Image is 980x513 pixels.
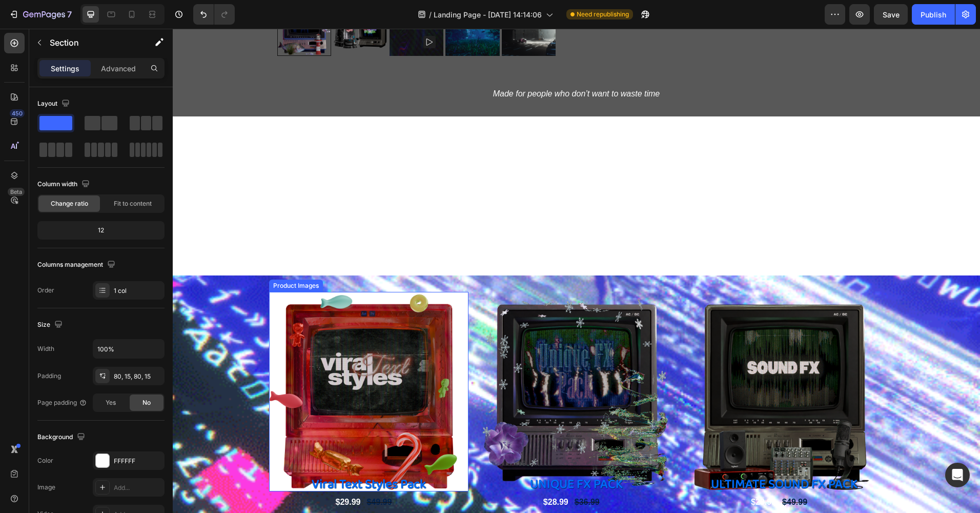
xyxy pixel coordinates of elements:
div: $49.99 [608,465,636,482]
div: Layout [37,97,72,111]
div: Size [37,318,65,332]
a: UNIQUE FX PACK [304,446,503,465]
div: FFFFFF [114,457,162,466]
a: UNIQUE FX PACK [304,263,503,463]
div: Image [37,483,55,492]
div: Product Images [98,252,148,262]
div: 80, 15, 80, 15 [114,372,162,381]
div: $29.99 [577,465,604,482]
h2: Turn your ideas into pro-level scenes [225,129,753,164]
p: Advanced [101,63,136,74]
span: Need republishing [577,10,629,19]
div: Column width [37,177,92,191]
a: Viral Text Styles Pack [96,446,296,465]
div: Page padding [37,398,87,407]
div: Columns management [37,258,117,272]
input: Auto [93,340,164,358]
div: $28.99 [370,465,397,482]
div: Width [37,344,54,353]
a: ULTIMATE SOUND FX PACK [512,446,711,465]
div: 1 col [114,286,162,295]
div: $36.99 [401,465,428,482]
div: Undo/Redo [193,4,235,25]
p: Section [50,36,134,49]
div: 12 [39,223,162,238]
div: Color [37,456,53,465]
span: No [142,398,151,407]
p: Next-level visuals start here [377,165,622,180]
div: 450 [10,109,25,117]
div: Add... [114,483,162,492]
button: Save [874,4,908,25]
span: / [429,9,432,20]
div: Publish [921,9,946,20]
a: Viral Text Styles Pack [96,263,296,463]
iframe: Design area [173,29,980,513]
a: ULTIMATE SOUND FX PACK [512,263,711,463]
span: Change ratio [51,199,88,208]
span: Fit to content [114,199,152,208]
span: Landing Page - [DATE] 14:14:06 [434,9,542,20]
p: 7 [67,8,72,21]
p: Settings [51,63,79,74]
div: Open Intercom Messenger [945,463,970,487]
div: $29.99 [162,465,189,482]
div: $49.99 [193,465,220,482]
div: Beta [8,188,25,196]
div: Order [37,286,54,295]
div: Padding [37,371,61,381]
span: Yes [106,398,116,407]
button: Publish [912,4,955,25]
div: Background [37,430,87,444]
button: 7 [4,4,76,25]
span: Save [883,10,900,19]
